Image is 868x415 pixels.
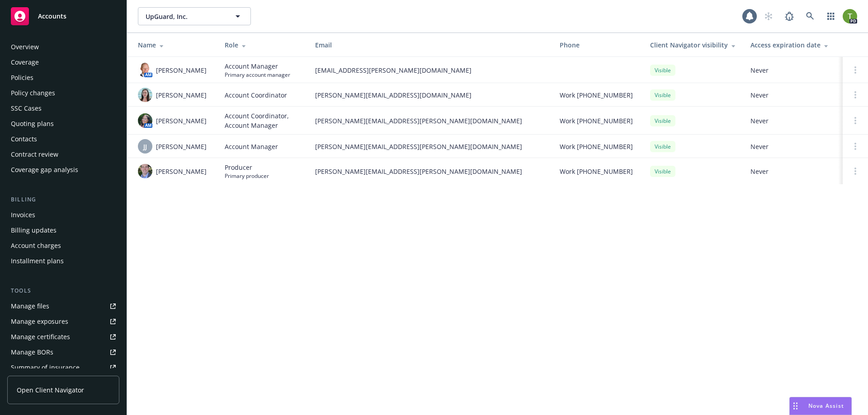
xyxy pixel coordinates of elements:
[560,142,633,151] span: Work [PHONE_NUMBER]
[225,142,278,151] span: Account Manager
[225,40,301,50] div: Role
[11,117,54,131] div: Quoting plans
[315,167,545,176] span: [PERSON_NAME][EMAIL_ADDRESS][PERSON_NAME][DOMAIN_NAME]
[225,163,269,172] span: Producer
[225,111,301,130] span: Account Coordinator, Account Manager
[7,195,119,204] div: Billing
[7,132,119,146] a: Contacts
[156,65,207,75] span: [PERSON_NAME]
[143,142,147,151] span: JJ
[7,55,119,70] a: Coverage
[156,167,207,176] span: [PERSON_NAME]
[759,7,778,25] a: Start snowing
[7,40,119,54] a: Overview
[315,65,545,75] span: [EMAIL_ADDRESS][PERSON_NAME][DOMAIN_NAME]
[560,90,633,100] span: Work [PHONE_NUMBER]
[650,166,675,177] div: Visible
[156,142,207,151] span: [PERSON_NAME]
[750,167,835,176] span: Never
[650,65,675,76] div: Visible
[11,70,33,85] div: Policies
[146,12,224,21] span: UpGuard, Inc.
[11,330,70,344] div: Manage certificates
[7,147,119,162] a: Contract review
[225,71,290,79] span: Primary account manager
[156,116,207,126] span: [PERSON_NAME]
[560,40,636,50] div: Phone
[7,238,119,253] a: Account charges
[138,164,152,178] img: photo
[138,7,251,25] button: UpGuard, Inc.
[156,90,207,100] span: [PERSON_NAME]
[650,89,675,101] div: Visible
[11,40,39,54] div: Overview
[11,132,37,146] div: Contacts
[7,314,119,329] a: Manage exposures
[750,40,835,50] div: Access expiration date
[138,88,152,102] img: photo
[801,7,819,25] a: Search
[138,40,210,50] div: Name
[11,314,68,329] div: Manage exposures
[315,116,545,126] span: [PERSON_NAME][EMAIL_ADDRESS][PERSON_NAME][DOMAIN_NAME]
[315,142,545,151] span: [PERSON_NAME][EMAIL_ADDRESS][PERSON_NAME][DOMAIN_NAME]
[7,117,119,131] a: Quoting plans
[17,385,84,395] span: Open Client Navigator
[7,254,119,268] a: Installment plans
[650,115,675,126] div: Visible
[560,167,633,176] span: Work [PHONE_NUMBER]
[315,40,545,50] div: Email
[560,116,633,126] span: Work [PHONE_NUMBER]
[225,172,269,180] span: Primary producer
[7,86,119,100] a: Policy changes
[750,90,835,100] span: Never
[750,116,835,126] span: Never
[7,345,119,359] a: Manage BORs
[7,330,119,344] a: Manage certificates
[11,299,49,313] div: Manage files
[38,13,66,20] span: Accounts
[789,397,852,415] button: Nova Assist
[11,223,57,238] div: Billing updates
[7,286,119,295] div: Tools
[7,208,119,222] a: Invoices
[808,402,844,410] span: Nova Assist
[11,163,78,177] div: Coverage gap analysis
[225,61,290,71] span: Account Manager
[750,142,835,151] span: Never
[225,90,287,100] span: Account Coordinator
[11,254,64,268] div: Installment plans
[138,113,152,128] img: photo
[315,90,545,100] span: [PERSON_NAME][EMAIL_ADDRESS][DOMAIN_NAME]
[11,86,55,100] div: Policy changes
[790,397,801,415] div: Drag to move
[7,101,119,116] a: SSC Cases
[7,299,119,313] a: Manage files
[11,101,42,116] div: SSC Cases
[11,360,80,375] div: Summary of insurance
[822,7,840,25] a: Switch app
[11,238,61,253] div: Account charges
[11,208,35,222] div: Invoices
[11,147,58,162] div: Contract review
[7,223,119,238] a: Billing updates
[650,141,675,152] div: Visible
[11,55,39,70] div: Coverage
[7,360,119,375] a: Summary of insurance
[7,4,119,29] a: Accounts
[7,163,119,177] a: Coverage gap analysis
[780,7,798,25] a: Report a Bug
[138,63,152,77] img: photo
[750,65,835,75] span: Never
[650,40,736,50] div: Client Navigator visibility
[7,70,119,85] a: Policies
[11,345,53,359] div: Manage BORs
[843,9,857,23] img: photo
